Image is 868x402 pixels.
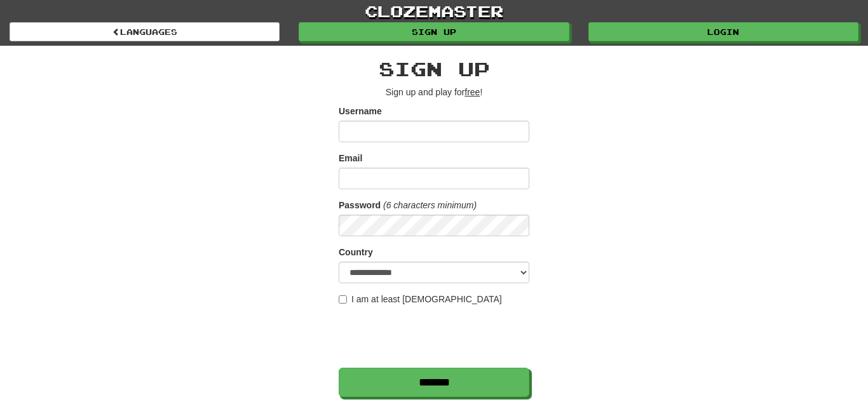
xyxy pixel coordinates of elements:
label: Username [339,105,382,117]
em: (6 characters minimum) [383,200,477,210]
input: I am at least [DEMOGRAPHIC_DATA] [339,295,347,304]
a: Sign up [299,22,569,41]
iframe: reCAPTCHA [339,312,532,361]
a: Login [588,22,858,41]
label: Country [339,246,373,258]
a: Languages [10,22,280,41]
u: free [465,87,480,97]
label: Email [339,152,362,164]
p: Sign up and play for ! [339,86,529,98]
h2: Sign up [339,58,529,79]
label: Password [339,199,381,211]
label: I am at least [DEMOGRAPHIC_DATA] [339,293,502,305]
